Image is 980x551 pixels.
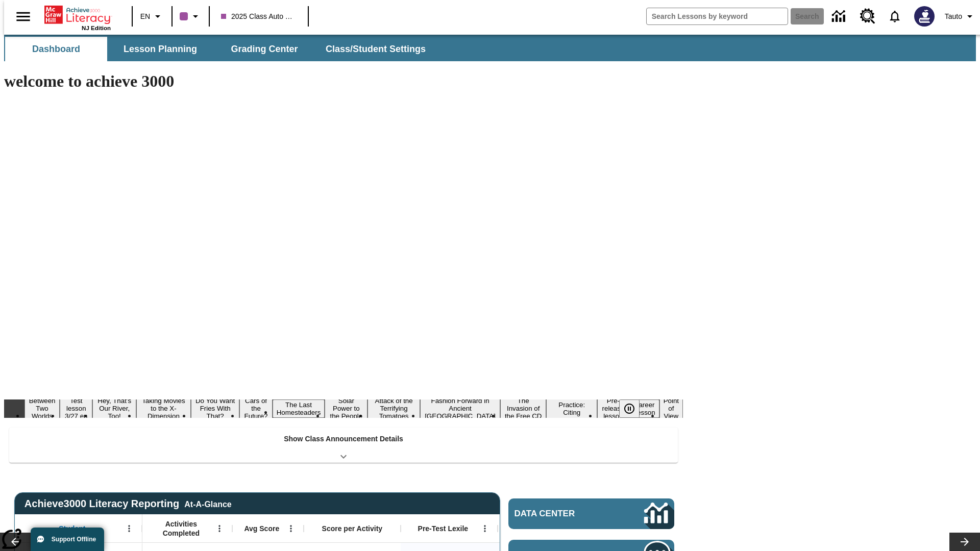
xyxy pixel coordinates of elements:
[52,536,96,543] span: Support Offline
[24,395,60,421] button: Slide 1 Between Two Worlds
[9,428,678,463] div: Show Class Announcement Details
[44,4,111,31] div: Home
[914,6,935,27] img: Avatar
[597,395,629,421] button: Slide 13 Pre-release lesson
[4,35,976,61] div: SubNavbar
[59,524,85,533] span: Student
[418,524,469,533] span: Pre-Test Lexile
[184,498,231,509] div: At-A-Glance
[908,3,941,30] button: Select a new avatar
[239,395,272,421] button: Slide 6 Cars of the Future?
[136,395,191,421] button: Slide 4 Taking Movies to the X-Dimension
[420,395,500,421] button: Slide 10 Fashion Forward in Ancient Rome
[60,395,92,421] button: Slide 2 Test lesson 3/27 en
[514,509,610,519] span: Data Center
[92,395,136,421] button: Slide 3 Hey, That's Our River, Too!
[176,7,206,26] button: Class color is purple. Change class color
[941,7,980,26] button: Profile/Settings
[508,498,674,529] a: Data Center
[826,3,854,31] a: Data Center
[949,533,980,551] button: Lesson carousel, Next
[148,519,215,538] span: Activities Completed
[546,392,597,425] button: Slide 12 Mixed Practice: Citing Evidence
[619,399,640,418] button: Pause
[367,395,420,421] button: Slide 9 Attack of the Terrifying Tomatoes
[212,521,227,536] button: Open Menu
[8,2,38,32] button: Open side menu
[273,399,325,418] button: Slide 7 The Last Homesteaders
[619,399,650,418] div: Pause
[213,37,315,61] button: Grading Center
[881,3,908,30] a: Notifications
[136,7,168,26] button: Language: EN, Select a language
[24,498,232,510] span: Achieve3000 Literacy Reporting
[82,25,111,31] span: NJ Edition
[945,11,962,22] span: Tauto
[325,395,367,421] button: Slide 8 Solar Power to the People
[500,395,546,421] button: Slide 11 The Invasion of the Free CD
[109,37,211,61] button: Lesson Planning
[221,11,297,22] span: 2025 Class Auto Grade 13
[854,3,881,30] a: Resource Center, Will open in new tab
[4,72,683,91] h1: welcome to achieve 3000
[191,395,240,421] button: Slide 5 Do You Want Fries With That?
[659,395,683,421] button: Slide 15 Point of View
[44,5,111,25] a: Home
[121,521,137,536] button: Open Menu
[140,11,150,22] span: EN
[283,521,299,536] button: Open Menu
[477,521,493,536] button: Open Menu
[322,524,383,533] span: Score per Activity
[4,8,149,17] body: Maximum 600 characters Press Escape to exit toolbar Press Alt + F10 to reach toolbar
[5,37,107,61] button: Dashboard
[317,37,434,61] button: Class/Student Settings
[31,528,104,551] button: Support Offline
[244,524,279,533] span: Avg Score
[284,434,403,444] p: Show Class Announcement Details
[4,37,435,61] div: SubNavbar
[647,8,788,24] input: search field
